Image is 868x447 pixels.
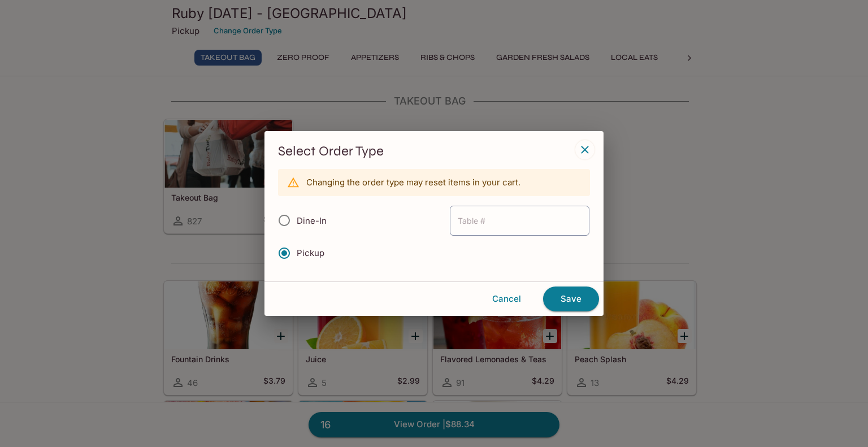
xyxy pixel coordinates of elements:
p: Changing the order type may reset items in your cart. [306,177,520,188]
input: Table # [450,206,589,236]
button: Save [543,287,599,311]
button: Cancel [475,287,539,311]
span: Pickup [297,248,324,258]
span: Dine-In [297,215,327,226]
h3: Select Order Type [278,142,590,160]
